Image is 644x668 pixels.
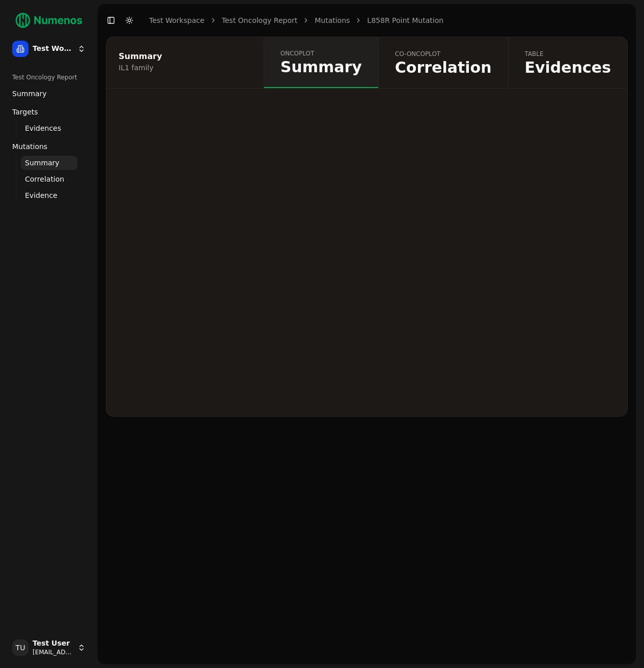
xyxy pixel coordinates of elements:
[378,37,508,88] a: co-oncoplotCorrelation
[21,156,77,170] a: Summary
[25,158,60,168] span: Summary
[33,44,73,53] span: Test Workspace
[395,50,492,58] span: co-oncoplot
[508,37,628,88] a: tableEvidences
[281,60,362,75] span: Summary
[149,15,205,25] a: Test Workspace
[8,69,90,85] div: Test Oncology Report
[119,63,248,73] div: IL1 family
[8,138,90,155] a: Mutations
[12,141,47,152] span: Mutations
[119,52,248,61] div: Summary
[367,15,443,25] a: L858R Point Mutation
[25,190,58,200] span: Evidence
[21,172,77,186] a: Correlation
[149,15,443,25] nav: breadcrumb
[264,37,378,88] a: oncoplotSummary
[8,8,90,33] img: Numenos
[12,89,47,99] span: Summary
[8,104,90,120] a: Targets
[8,85,90,102] a: Summary
[33,648,73,656] span: [EMAIL_ADDRESS]
[222,15,298,25] a: Test Oncology Report
[21,188,77,202] a: Evidence
[25,123,61,133] span: Evidences
[8,37,90,61] button: Test Workspace
[12,640,29,656] span: TU
[25,174,64,184] span: Correlation
[315,15,350,25] a: Mutations
[33,639,73,648] span: Test User
[525,50,611,58] span: table
[525,60,611,75] span: Evidences
[21,121,77,135] a: Evidences
[395,60,492,75] span: Correlation
[281,49,362,57] span: oncoplot
[12,107,38,117] span: Targets
[8,635,90,660] button: TUTest User[EMAIL_ADDRESS]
